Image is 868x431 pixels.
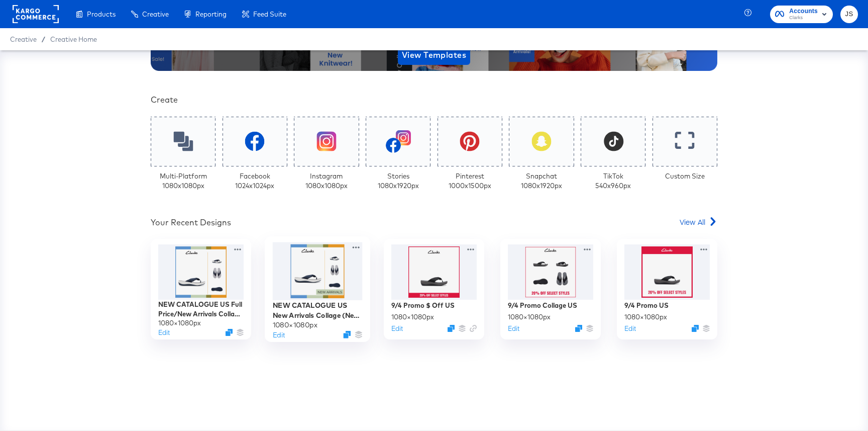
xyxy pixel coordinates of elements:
span: Feed Suite [253,10,286,18]
div: NEW CATALOGUE US Full Price/New Arrivals Collage SS25 [158,300,244,318]
div: Stories 1080 x 1920 px [378,171,419,190]
span: Creative [10,35,37,43]
span: JS [844,9,854,20]
a: View All [680,217,717,231]
div: NEW CATALOGUE US Full Price/New Arrivals Collage SS251080×1080pxEditDuplicate [151,239,251,339]
button: Edit [391,324,403,333]
div: Your Recent Designs [151,217,231,228]
div: TikTok 540 x 960 px [595,171,631,190]
span: Creative [142,10,169,18]
div: 1080 × 1080 px [158,318,201,328]
svg: Duplicate [226,329,233,336]
div: Snapchat 1080 x 1920 px [521,171,562,190]
button: View Templates [398,45,470,65]
div: Pinterest 1000 x 1500 px [449,171,491,190]
div: 9/4 Promo Collage US1080×1080pxEditDuplicate [500,239,601,339]
div: 9/4 Promo Collage US [508,301,577,310]
span: View Templates [402,48,466,62]
div: 1080 × 1080 px [273,320,317,329]
button: Edit [624,324,636,333]
div: Custom Size [665,171,705,181]
div: Facebook 1024 x 1024 px [235,171,274,190]
div: 1080 × 1080 px [624,312,667,322]
svg: Duplicate [692,325,699,332]
button: JS [840,6,858,23]
div: 1080 × 1080 px [508,312,551,322]
div: NEW CATALOGUE US New Arrivals Collage (New Arrivals Badge)1080×1080pxEditDuplicate [265,236,370,342]
div: 9/4 Promo US1080×1080pxEditDuplicate [617,239,717,339]
span: Clarks [789,14,818,22]
button: Edit [273,330,285,339]
div: 9/4 Promo $ Off US [391,301,455,310]
span: Products [87,10,116,18]
span: Reporting [195,10,227,18]
div: NEW CATALOGUE US New Arrivals Collage (New Arrivals Badge) [273,300,363,320]
span: Accounts [789,6,818,17]
svg: Duplicate [448,325,455,332]
span: View All [680,217,705,227]
svg: Link [470,325,477,332]
div: Instagram 1080 x 1080 px [305,171,348,190]
div: Create [151,94,717,106]
button: Edit [158,328,170,337]
div: 9/4 Promo $ Off US1080×1080pxEditDuplicate [384,239,484,339]
span: / [37,35,50,43]
button: Edit [508,324,519,333]
div: 9/4 Promo US [624,301,669,310]
svg: Duplicate [575,325,582,332]
svg: Duplicate [343,331,351,338]
div: 1080 × 1080 px [391,312,434,322]
div: Multi-Platform 1080 x 1080 px [160,171,207,190]
a: Creative Home [50,35,97,43]
button: AccountsClarks [770,6,833,23]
